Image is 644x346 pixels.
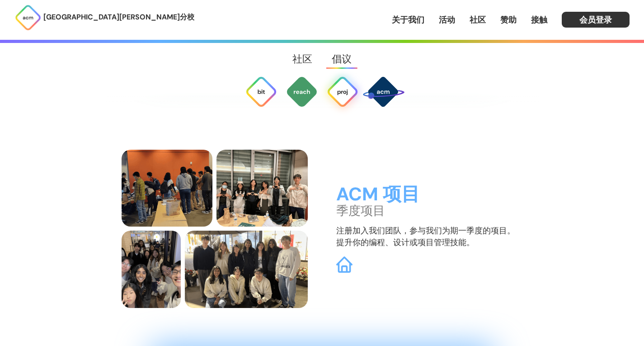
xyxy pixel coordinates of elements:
[326,76,359,108] img: ACM 项目
[392,14,424,25] font: 关于我们
[282,43,322,76] a: 社区
[286,76,318,108] img: ACM 外展
[531,14,547,25] font: 接触
[439,14,455,26] a: 活动
[500,14,517,25] font: 赞助
[362,70,404,113] img: 空间
[336,182,420,206] font: ACM 项目
[292,53,312,66] font: 社区
[562,12,630,28] a: 会员登录
[43,12,194,22] font: [GEOGRAPHIC_DATA][PERSON_NAME]分校
[185,231,308,308] img: 一个项目团队
[470,14,486,25] font: 社区
[122,231,181,308] img: 一个团队在社交场合聚会，从项目中休息一下
[14,4,194,31] a: [GEOGRAPHIC_DATA][PERSON_NAME]分校
[122,150,213,227] img: 成员在项目展示会上查看项目
[14,4,42,31] img: ACM 徽标
[216,150,308,227] img: 项目团队在项目展示会上用手制作钻石标志，庆祝他们的项目在一个季度内完成
[470,14,486,26] a: 社区
[336,256,353,273] img: ACM 项目网站
[336,225,515,248] font: 注册加入我们团队，参与我们为期一季度的项目。提升你的编程、设计或项目管理技能。
[336,203,385,218] font: 季度项目
[392,14,424,26] a: 关于我们
[500,14,517,26] a: 赞助
[332,53,352,66] font: 倡议
[531,14,547,26] a: 接触
[322,43,362,76] a: 倡议
[439,14,455,25] font: 活动
[245,76,277,108] img: 位字节
[579,14,612,25] font: 会员登录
